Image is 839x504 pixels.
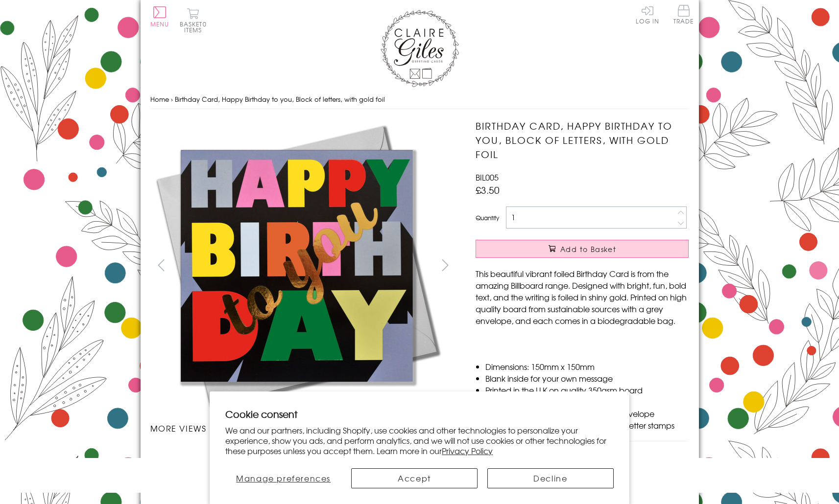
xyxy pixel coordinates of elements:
span: Manage preferences [236,472,331,484]
span: Birthday Card, Happy Birthday to you, Block of letters, with gold foil [175,94,385,104]
span: £3.50 [476,183,500,197]
li: Blank inside for your own message [485,372,689,384]
button: Manage preferences [225,468,341,488]
button: Accept [351,468,478,488]
a: Trade [673,5,694,26]
span: Menu [150,20,169,28]
img: Birthday Card, Happy Birthday to you, Block of letters, with gold foil [150,119,444,412]
p: We and our partners, including Shopify, use cookies and other technologies to personalize your ex... [225,425,614,456]
h1: Birthday Card, Happy Birthday to you, Block of letters, with gold foil [476,119,689,161]
span: 0 items [184,20,207,34]
span: Add to Basket [560,244,616,254]
button: Basket0 items [180,8,207,33]
a: Home [150,94,169,104]
span: BIL005 [476,171,499,183]
a: Privacy Policy [442,445,493,457]
li: Dimensions: 150mm x 150mm [485,361,689,372]
img: Claire Giles Greetings Cards [381,10,459,87]
nav: breadcrumbs [150,90,689,110]
h3: More views [150,422,456,434]
button: Menu [150,6,169,27]
p: This beautiful vibrant foiled Birthday Card is from the amazing Billboard range. Designed with br... [476,268,689,326]
ul: Carousel Pagination [150,444,456,487]
span: Trade [673,5,694,24]
li: Carousel Page 1 (Current Slide) [150,444,227,465]
h2: Cookie consent [225,407,614,421]
span: › [171,94,173,104]
button: next [434,254,456,276]
button: Decline [487,468,614,488]
img: Birthday Card, Happy Birthday to you, Block of letters, with gold foil [188,456,189,456]
button: Add to Basket [476,240,689,258]
label: Quantity [476,213,499,222]
a: Log In [636,5,659,24]
button: prev [150,254,172,276]
li: Printed in the U.K on quality 350gsm board [485,384,689,396]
